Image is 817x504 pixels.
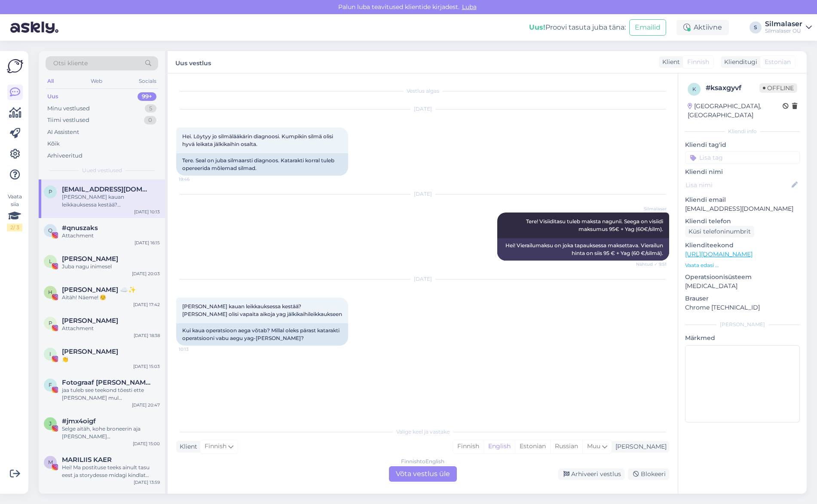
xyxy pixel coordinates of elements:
[49,420,52,427] span: j
[62,417,96,425] span: #jmx4oigf
[685,151,800,164] input: Lisa tag
[47,128,79,137] div: AI Assistent
[205,442,226,451] span: Finnish
[685,180,790,190] input: Lisa nimi
[685,226,754,237] div: Küsi telefoninumbrit
[47,140,60,148] div: Kõik
[46,76,55,87] div: All
[685,217,800,226] p: Kliendi telefon
[685,282,800,291] p: [MEDICAL_DATA]
[62,317,118,325] span: pauline lotta
[62,294,160,301] div: Aitäh! Näeme! ☺️
[48,227,52,234] span: q
[49,320,52,326] span: p
[134,332,160,339] div: [DATE] 18:38
[49,382,52,388] span: F
[62,355,160,363] div: 👏
[7,224,22,231] div: 2 / 3
[135,240,160,246] div: [DATE] 16:15
[765,27,802,34] div: Silmalaser OÜ
[587,442,600,450] span: Muu
[49,188,52,195] span: P
[453,440,483,453] div: Finnish
[49,351,51,357] span: I
[529,22,626,33] div: Proovi tasuta juba täna:
[750,21,762,33] div: S
[62,464,160,479] div: Hei! Ma postituse teeks ainult tasu eest ja storydesse midagi kindlat lubada ei saa. [PERSON_NAME...
[685,303,800,312] p: Chrome [TECHNICAL_ID]
[685,195,800,204] p: Kliendi email
[62,185,151,193] span: Pasi.stenvall@kolumbus.fi
[182,133,334,147] span: Hei. Löytyy jo silmälääkärin diagnoosi. Kumpikin silmä olisi hyvä leikata jälkikaihin osalta.
[685,334,800,343] p: Märkmed
[685,273,800,282] p: Operatsioonisüsteem
[89,76,104,87] div: Web
[765,58,791,67] span: Estonian
[49,258,52,264] span: L
[132,402,160,408] div: [DATE] 20:47
[62,348,118,355] span: Inger V
[138,92,156,101] div: 99+
[133,301,160,308] div: [DATE] 17:42
[62,286,136,294] span: helen ☁️✨
[721,58,757,67] div: Klienditugi
[176,105,669,113] div: [DATE]
[47,116,89,124] div: Tiimi vestlused
[685,128,800,135] div: Kliendi info
[759,83,797,93] span: Offline
[634,206,667,212] span: Silmalaser
[176,442,197,451] div: Klient
[133,440,160,447] div: [DATE] 15:00
[82,167,122,174] span: Uued vestlused
[550,440,582,453] div: Russian
[685,167,800,176] p: Kliendi nimi
[176,428,669,436] div: Valige keel ja vastake
[48,459,53,465] span: M
[692,86,696,92] span: k
[132,270,160,277] div: [DATE] 20:03
[176,87,669,95] div: Vestlus algas
[62,379,151,386] span: Fotograaf Maigi
[137,76,158,87] div: Socials
[176,190,669,198] div: [DATE]
[48,289,52,295] span: h
[62,224,98,232] span: #qnuszaks
[629,19,666,36] button: Emailid
[459,3,479,11] span: Luba
[145,104,156,113] div: 5
[62,425,160,440] div: Selge aitäh, kohe broneerin aja [PERSON_NAME] broneerimissüsteemis. Ja näeme varsti teie kliiniku...
[7,58,23,74] img: Askly Logo
[144,116,156,124] div: 0
[659,58,680,67] div: Klient
[706,83,759,93] div: # ksaxgyvf
[483,440,515,453] div: English
[685,261,800,269] p: Vaata edasi ...
[685,204,800,213] p: [EMAIL_ADDRESS][DOMAIN_NAME]
[62,263,160,270] div: Juba nagu inimesel
[176,153,348,176] div: Tere. Seal on juba silmaarsti diagnoos. Katarakti korral tuleb opereerida mõlemad silmad.
[676,20,729,35] div: Aktiivne
[497,238,669,261] div: Hei! Vierailumaksu on joka tapauksessa maksettava. Vierailun hinta on siis 95 € + Yag (60 €/silmä).
[685,241,800,250] p: Klienditeekond
[515,440,550,453] div: Estonian
[685,140,800,149] p: Kliendi tag'id
[47,104,90,113] div: Minu vestlused
[529,23,545,31] b: Uus!
[389,466,457,482] div: Võta vestlus üle
[685,250,753,258] a: [URL][DOMAIN_NAME]
[685,321,800,328] div: [PERSON_NAME]
[765,21,802,27] div: Silmalaser
[634,261,667,267] span: Nähtud ✓ 9:51
[688,102,783,120] div: [GEOGRAPHIC_DATA], [GEOGRAPHIC_DATA]
[134,479,160,486] div: [DATE] 13:59
[628,468,669,480] div: Blokeeri
[62,456,112,464] span: MARILIIS KAER
[687,58,709,67] span: Finnish
[685,294,800,303] p: Brauser
[526,218,664,232] span: Tere! Visiiditasu tuleb maksta nagunii. Seega on visiidi maksumus 95€ + Yag (60€/silm).
[558,468,624,480] div: Arhiveeri vestlus
[175,56,211,68] label: Uus vestlus
[176,275,669,283] div: [DATE]
[47,152,83,160] div: Arhiveeritud
[134,209,160,215] div: [DATE] 10:13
